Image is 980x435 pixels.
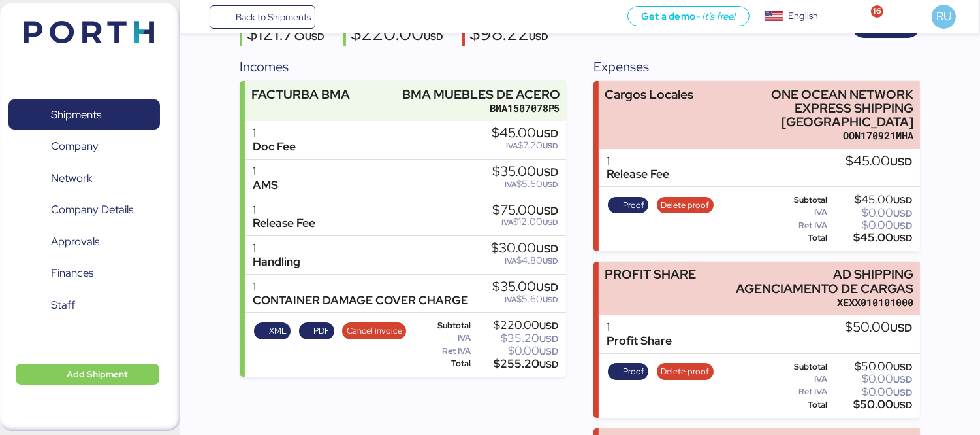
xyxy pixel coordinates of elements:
[253,241,300,255] div: 1
[893,207,912,219] span: USD
[505,179,516,190] span: IVA
[623,198,644,213] span: Proof
[247,24,324,46] div: $121.78
[830,220,913,230] div: $0.00
[893,194,912,206] span: USD
[830,195,913,205] div: $45.00
[51,105,101,124] span: Shipments
[729,88,914,129] div: ONE OCEAN NETWORK EXPRESS SHIPPING [GEOGRAPHIC_DATA]
[661,364,709,379] span: Delete proof
[67,366,128,382] span: Add Shipment
[51,169,92,188] span: Network
[893,361,912,373] span: USD
[491,241,558,256] div: $30.00
[657,363,714,380] button: Delete proof
[492,294,558,304] div: $5.60
[240,57,566,77] div: Incomes
[254,322,291,339] button: XML
[788,9,818,23] div: English
[253,294,468,307] div: CONTAINER DAMAGE COVER CHARGE
[771,387,828,396] div: Ret IVA
[253,203,315,217] div: 1
[313,324,330,338] span: PDF
[539,345,558,357] span: USD
[608,197,648,214] button: Proof
[729,296,914,309] div: XEXX010101000
[771,362,828,372] div: Subtotal
[830,400,913,409] div: $50.00
[543,217,558,228] span: USD
[51,232,99,251] span: Approvals
[543,141,558,151] span: USD
[771,400,828,409] div: Total
[8,258,160,288] a: Finances
[253,165,278,179] div: 1
[890,154,912,169] span: USD
[607,154,669,168] div: 1
[605,88,693,101] div: Cargos Locales
[729,129,914,143] div: OON170921MHA
[608,363,648,380] button: Proof
[351,24,443,46] div: $220.00
[253,179,278,192] div: AMS
[893,399,912,411] span: USD
[893,232,912,244] span: USD
[342,322,406,339] button: Cancel invoice
[846,154,912,169] div: $45.00
[771,208,828,217] div: IVA
[657,197,714,214] button: Delete proof
[253,140,296,154] div: Doc Fee
[661,198,709,213] span: Delete proof
[305,30,324,43] span: USD
[536,165,558,179] span: USD
[492,280,558,294] div: $35.00
[347,324,402,338] span: Cancel invoice
[269,324,287,338] span: XML
[492,165,558,179] div: $35.00
[417,347,471,356] div: Ret IVA
[473,346,558,356] div: $0.00
[623,364,644,379] span: Proof
[607,334,672,348] div: Profit Share
[830,208,913,218] div: $0.00
[543,294,558,305] span: USD
[607,167,669,181] div: Release Fee
[607,321,672,334] div: 1
[210,5,316,29] a: Back to Shipments
[729,268,914,295] div: AD SHIPPING AGENCIAMENTO DE CARGAS
[424,30,443,43] span: USD
[893,374,912,385] span: USD
[51,200,133,219] span: Company Details
[771,221,828,230] div: Ret IVA
[536,280,558,294] span: USD
[893,387,912,398] span: USD
[771,375,828,384] div: IVA
[402,88,560,101] div: BMA MUEBLES DE ACERO
[492,126,558,141] div: $45.00
[8,195,160,225] a: Company Details
[505,294,516,305] span: IVA
[473,359,558,369] div: $255.20
[473,334,558,343] div: $35.20
[539,320,558,332] span: USD
[536,126,558,141] span: USD
[8,99,160,130] a: Shipments
[236,9,311,25] span: Back to Shipments
[830,387,913,397] div: $0.00
[469,24,548,46] div: $98.22
[506,141,518,151] span: IVA
[492,179,558,189] div: $5.60
[253,126,296,140] div: 1
[529,30,548,43] span: USD
[8,131,160,162] a: Company
[8,290,160,320] a: Staff
[536,203,558,218] span: USD
[51,296,75,315] span: Staff
[8,163,160,193] a: Network
[505,256,516,266] span: IVA
[253,255,300,269] div: Handling
[417,359,471,368] div: Total
[501,217,513,228] span: IVA
[830,233,913,243] div: $45.00
[539,358,558,370] span: USD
